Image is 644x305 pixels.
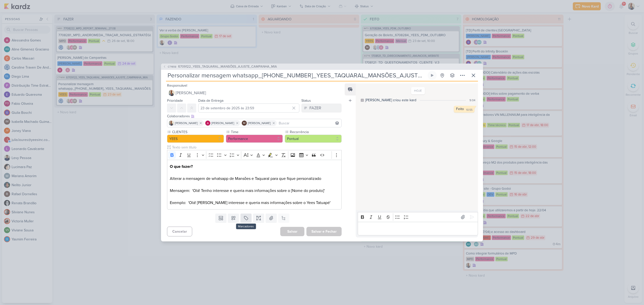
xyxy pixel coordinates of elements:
div: Editor editing area: main [358,222,478,236]
span: [PERSON_NAME] [175,121,198,125]
div: Ligar relógio [430,73,434,77]
input: Buscar [278,120,340,126]
button: FAZER [301,104,342,113]
div: Marcadores [236,224,256,229]
div: [PERSON_NAME] criou este kard [365,97,416,103]
img: Alessandra Gomes [205,121,210,126]
span: [PERSON_NAME] [248,121,271,125]
label: Time [230,129,283,135]
p: IM [243,122,246,125]
button: CT1658 6709122_YEES_TAQUARAL_MANSÕES_AJUSTE_CAMPANHA_MIA [163,64,277,69]
div: Editor toolbar [358,212,478,222]
div: 9:04 [469,98,475,103]
div: 10:55 [466,108,472,112]
button: Pontual [285,135,342,143]
div: Editor editing area: main [167,160,342,210]
label: Recorrência [289,129,342,135]
button: Cancelar [167,227,192,236]
p: Alterar a mensagem de whatsapp de Mansões e Taquaral para que fique personalizado Mensagem: 'Olá!... [170,164,339,206]
label: Responsável [167,83,187,88]
span: [PERSON_NAME] [176,90,206,96]
input: Kard Sem Título [166,71,427,80]
img: Iara Santos [169,90,175,96]
button: Performance [226,135,283,143]
input: Texto sem título [171,145,342,150]
button: [PERSON_NAME] [167,88,342,97]
div: Colaboradores [167,114,342,119]
strong: O que fazer? [170,164,193,169]
label: Status [301,98,311,103]
span: [PERSON_NAME] [211,121,234,125]
div: Feito [456,107,464,111]
span: CT1658 [167,65,177,69]
span: 6709122_YEES_TAQUARAL_MANSÕES_AJUSTE_CAMPANHA_MIA [178,64,277,69]
label: Prioridade [167,98,183,103]
label: Data de Entrega [198,98,223,103]
div: Isabella Machado Guimarães [242,121,247,126]
label: CLIENTES [172,129,224,135]
input: Select a date [198,104,299,113]
img: Iara Santos [169,121,174,126]
div: FAZER [309,105,321,111]
div: Editor toolbar [167,150,342,160]
button: YEES [167,135,224,143]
